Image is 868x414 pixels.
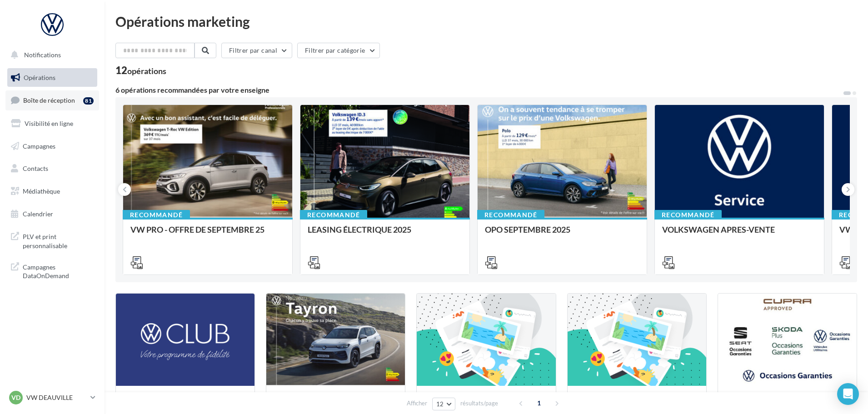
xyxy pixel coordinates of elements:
span: 12 [436,400,444,408]
div: OPO SEPTEMBRE 2025 [485,225,639,243]
span: Calendrier [23,210,53,218]
span: Médiathèque [23,187,60,195]
a: Médiathèque [5,182,99,201]
span: Afficher [407,399,427,408]
div: VW PRO - OFFRE DE SEPTEMBRE 25 [130,225,285,243]
span: PLV et print personnalisable [23,230,94,250]
a: PLV et print personnalisable [5,227,99,254]
div: Open Intercom Messenger [837,383,859,405]
a: Campagnes [5,137,99,156]
p: VW DEAUVILLE [26,393,87,402]
div: Recommandé [477,210,544,220]
span: Campagnes [23,142,55,150]
div: Recommandé [123,210,190,220]
div: Recommandé [300,210,367,220]
span: Boîte de réception [23,96,75,104]
div: VOLKSWAGEN APRES-VENTE [662,225,817,243]
a: Calendrier [5,205,99,224]
a: Boîte de réception81 [5,90,99,110]
div: 6 opérations recommandées par votre enseigne [115,86,843,94]
span: Notifications [24,51,61,59]
a: Visibilité en ligne [5,114,99,133]
span: résultats/page [460,399,498,408]
a: Opérations [5,68,99,87]
span: VD [11,393,20,402]
div: LEASING ÉLECTRIQUE 2025 [308,225,462,243]
a: Contacts [5,159,99,178]
div: Recommandé [654,210,722,220]
button: Notifications [5,45,95,65]
div: opérations [127,67,166,75]
button: 12 [432,398,455,410]
div: Opérations marketing [115,15,857,28]
a: VD VW DEAUVILLE [7,389,97,406]
span: 1 [532,396,546,410]
span: Visibilité en ligne [25,120,73,127]
span: Contacts [23,165,48,172]
button: Filtrer par catégorie [297,43,380,58]
div: 12 [115,65,166,75]
div: 81 [83,97,94,105]
button: Filtrer par canal [221,43,292,58]
span: Campagnes DataOnDemand [23,261,94,280]
span: Opérations [24,74,55,81]
a: Campagnes DataOnDemand [5,257,99,284]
